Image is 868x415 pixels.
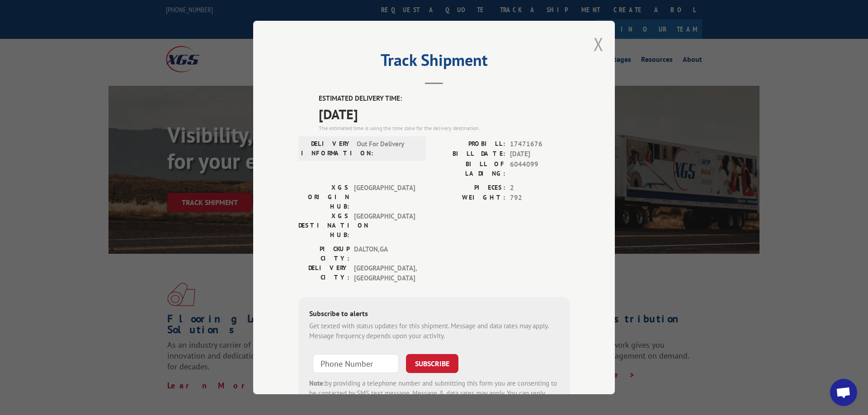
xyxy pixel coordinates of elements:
label: PROBILL: [434,139,505,149]
label: DELIVERY INFORMATION: [301,139,352,158]
span: 2 [510,183,570,193]
div: Subscribe to alerts [309,308,559,321]
label: BILL OF LADING: [434,159,505,178]
label: PICKUP CITY: [298,244,349,263]
div: Open chat [830,379,857,406]
span: [GEOGRAPHIC_DATA] [354,183,415,211]
label: BILL DATE: [434,149,505,159]
span: [GEOGRAPHIC_DATA] , [GEOGRAPHIC_DATA] [354,263,415,284]
label: WEIGHT: [434,193,505,203]
input: Phone Number [313,354,399,373]
label: XGS DESTINATION HUB: [298,211,349,240]
span: DALTON , GA [354,244,415,263]
span: [GEOGRAPHIC_DATA] [354,211,415,240]
label: DELIVERY CITY: [298,263,349,284]
span: 6044099 [510,159,570,178]
div: by providing a telephone number and submitting this form you are consenting to be contacted by SM... [309,378,559,409]
label: ESTIMATED DELIVERY TIME: [319,93,570,104]
button: Close modal [594,32,604,56]
div: Get texted with status updates for this shipment. Message and data rates may apply. Message frequ... [309,321,559,341]
h2: Track Shipment [298,54,570,71]
label: XGS ORIGIN HUB: [298,183,349,211]
span: [DATE] [510,149,570,159]
label: PIECES: [434,183,505,193]
span: 17471676 [510,139,570,149]
span: [DATE] [319,104,570,124]
div: The estimated time is using the time zone for the delivery destination. [319,124,570,132]
button: SUBSCRIBE [406,354,458,373]
strong: Note: [309,379,325,387]
span: 792 [510,193,570,203]
span: Out For Delivery [357,139,418,158]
